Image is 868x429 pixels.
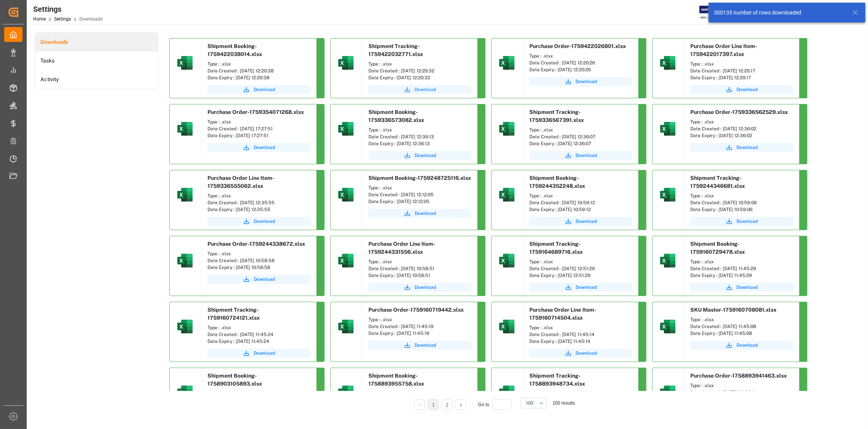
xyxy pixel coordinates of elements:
div: Type : .xlsx [368,126,471,133]
span: Shipment Tracking-1758893948734.xlsx [529,373,585,387]
div: Type : .xlsx [529,53,632,59]
span: Download [736,284,758,291]
a: Download [690,341,793,350]
div: Date Created : [DATE] 12:20:26 [529,59,632,66]
div: Date Expiry : [DATE] 10:58:58 [207,264,310,271]
button: open menu [520,398,547,408]
button: Download [368,283,471,292]
span: Purchase Order Line Item-1759336555062.xlsx [207,175,275,189]
div: Date Expiry : [DATE] 17:27:51 [207,132,310,139]
button: Download [690,217,793,226]
span: Download [254,86,275,93]
span: Download [254,218,275,225]
div: Type : .xlsx [207,324,310,331]
button: Download [368,151,471,160]
div: Type : .xlsx [207,118,310,125]
div: Date Created : [DATE] 11:45:14 [529,331,632,338]
div: Type : .xlsx [690,118,793,125]
span: Purchase Order Line Item-1759160714504.xlsx [529,307,596,321]
div: Date Expiry : [DATE] 12:51:29 [529,272,632,279]
a: 2 [446,402,448,408]
div: Date Expiry : [DATE] 12:36:13 [368,140,471,147]
a: Download [529,77,632,86]
div: Date Created : [DATE] 11:45:08 [690,323,793,330]
a: Download [529,151,632,160]
div: Type : .xlsx [207,250,310,257]
div: Date Created : [DATE] 10:58:51 [368,265,471,272]
span: Purchase Order-1759336562529.xlsx [690,109,788,115]
span: Download [575,350,597,357]
img: microsoft-excel-2019--v1.png [176,317,194,336]
div: Type : .xlsx [690,316,793,323]
li: Downloads [35,33,158,51]
a: 1 [432,402,435,408]
div: Date Expiry : [DATE] 11:45:24 [207,338,310,345]
a: Download [207,349,310,358]
span: Download [415,86,436,93]
img: microsoft-excel-2019--v1.png [659,251,677,270]
span: Purchase Order-1759354071268.xlsx [207,109,304,115]
div: Date Created : [DATE] 09:39:01 [690,389,793,396]
div: Date Created : [DATE] 10:59:06 [690,199,793,206]
img: microsoft-excel-2019--v1.png [659,317,677,336]
span: Download [415,284,436,291]
span: Download [415,210,436,217]
button: Download [529,283,632,292]
div: Type : .xlsx [529,126,632,133]
img: microsoft-excel-2019--v1.png [498,317,516,336]
a: Download [368,209,471,218]
span: Shipment Booking-1759336573082.xlsx [368,109,424,123]
button: Download [207,275,310,284]
div: Date Expiry : [DATE] 11:45:08 [690,330,793,337]
a: Activity [35,70,158,89]
img: microsoft-excel-2019--v1.png [337,383,355,402]
div: Date Expiry : [DATE] 12:12:05 [368,198,471,205]
div: Date Expiry : [DATE] 12:35:55 [207,206,310,213]
div: Date Expiry : [DATE] 11:45:14 [529,338,632,345]
img: microsoft-excel-2019--v1.png [337,54,355,72]
div: Date Created : [DATE] 11:45:29 [690,265,793,272]
span: Shipment Tracking-1759244346681.xlsx [690,175,745,189]
div: Date Expiry : [DATE] 12:20:26 [529,66,632,73]
div: Type : .xlsx [368,390,471,397]
li: Next Page [455,399,466,410]
a: Download [690,143,793,152]
span: Download [736,86,758,93]
span: Download [736,342,758,349]
span: Download [254,276,275,283]
span: Purchase Order-1759422026801.xlsx [529,43,626,49]
img: microsoft-excel-2019--v1.png [659,186,677,204]
a: Download [529,349,632,358]
div: Date Expiry : [DATE] 11:45:29 [690,272,793,279]
a: Tasks [35,51,158,70]
span: Purchase Order Line Item-1759244331556.xlsx [368,241,436,255]
div: Type : .xlsx [529,324,632,331]
img: microsoft-excel-2019--v1.png [337,317,355,336]
span: Download [575,218,597,225]
li: 2 [442,399,452,410]
img: microsoft-excel-2019--v1.png [498,383,516,402]
img: microsoft-excel-2019--v1.png [176,120,194,138]
div: Date Expiry : [DATE] 12:36:07 [529,140,632,147]
li: 1 [428,399,439,410]
img: microsoft-excel-2019--v1.png [337,251,355,270]
div: Type : .xlsx [368,61,471,67]
img: microsoft-excel-2019--v1.png [337,120,355,138]
div: Type : .xlsx [368,184,471,191]
div: 300135 number of rows downloaded [714,9,845,17]
img: microsoft-excel-2019--v1.png [498,186,516,204]
div: Date Created : [DATE] 10:59:12 [529,199,632,206]
div: Date Expiry : [DATE] 10:58:51 [368,272,471,279]
div: Type : .xlsx [690,258,793,265]
img: Exertis%20JAM%20-%20Email%20Logo.jpg_1722504956.jpg [699,6,726,19]
div: Type : .xlsx [368,258,471,265]
span: 100 results [553,400,575,406]
button: Download [368,85,471,94]
div: Date Created : [DATE] 12:12:05 [368,191,471,198]
div: Date Created : [DATE] 12:20:17 [690,67,793,74]
button: Download [529,217,632,226]
div: Date Expiry : [DATE] 12:36:02 [690,132,793,139]
img: microsoft-excel-2019--v1.png [176,383,194,402]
